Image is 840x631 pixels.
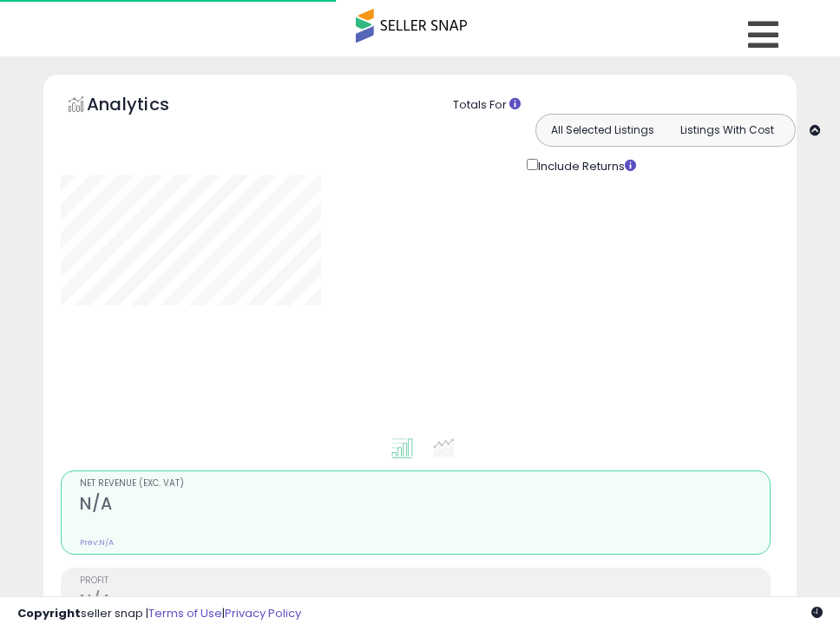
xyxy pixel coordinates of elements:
small: Prev: N/A [80,537,114,548]
strong: Copyright [17,605,81,621]
span: Net Revenue (Exc. VAT) [80,479,770,489]
h5: Analytics [87,92,203,121]
a: Privacy Policy [225,605,301,621]
h2: N/A [80,494,770,517]
span: Profit [80,576,770,586]
div: seller snap | | [17,606,301,622]
a: Terms of Use [148,605,222,621]
h2: N/A [80,591,770,615]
